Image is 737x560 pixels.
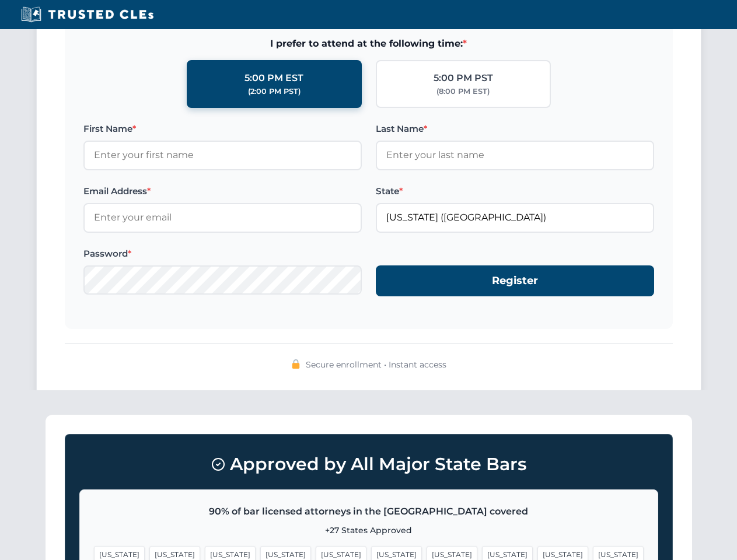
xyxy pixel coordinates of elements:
[18,6,157,23] img: Trusted CLEs
[83,122,362,136] label: First Name
[83,184,362,198] label: Email Address
[244,71,303,86] div: 5:00 PM EST
[376,122,654,136] label: Last Name
[83,141,362,170] input: Enter your first name
[376,265,654,296] button: Register
[248,86,301,97] div: (2:00 PM PST)
[83,247,362,261] label: Password
[306,358,446,371] span: Secure enrollment • Instant access
[94,524,644,537] p: +27 States Approved
[434,71,493,86] div: 5:00 PM PST
[436,86,490,97] div: (8:00 PM EST)
[83,203,362,232] input: Enter your email
[291,359,301,369] img: 🔒
[376,184,654,198] label: State
[79,449,658,480] h3: Approved by All Major State Bars
[94,504,644,519] p: 90% of bar licensed attorneys in the [GEOGRAPHIC_DATA] covered
[376,203,654,232] input: Florida (FL)
[376,141,654,170] input: Enter your last name
[83,36,654,51] span: I prefer to attend at the following time:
